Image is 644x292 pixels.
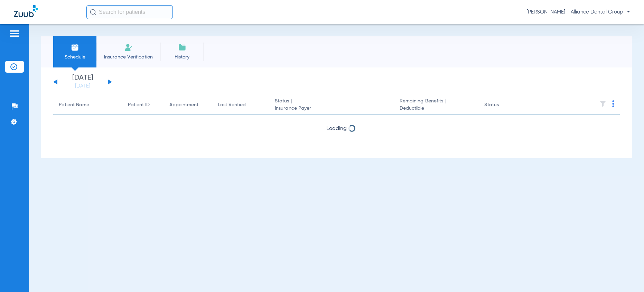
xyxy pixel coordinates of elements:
img: hamburger-icon [9,29,20,38]
img: Manual Insurance Verification [124,43,133,52]
div: Patient Name [59,101,117,109]
div: Last Verified [218,101,246,109]
span: History [166,54,198,61]
img: Search Icon [90,9,96,15]
span: Insurance Payer [275,105,389,112]
div: Appointment [169,101,198,109]
a: [DATE] [62,83,103,90]
div: Patient Name [59,101,89,109]
div: Last Verified [218,101,264,109]
img: group-dot-blue.svg [612,100,614,107]
li: [DATE] [62,74,103,90]
img: filter.svg [599,100,606,107]
div: Appointment [169,101,207,109]
input: Search for patients [86,5,173,19]
div: Patient ID [128,101,150,109]
span: Deductible [400,105,474,112]
th: Remaining Benefits | [394,95,479,115]
img: Zuub Logo [14,5,38,17]
span: Insurance Verification [102,54,155,61]
span: Loading [326,126,347,131]
div: Patient ID [128,101,158,109]
span: Schedule [58,54,91,61]
th: Status | [269,95,394,115]
span: [PERSON_NAME] - Alliance Dental Group [526,9,630,16]
img: Schedule [71,43,79,52]
th: Status [479,95,525,115]
img: History [178,43,186,52]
